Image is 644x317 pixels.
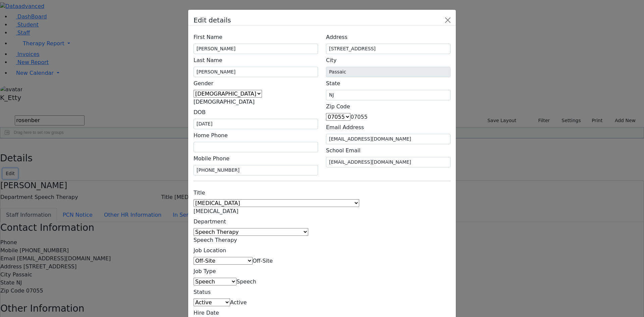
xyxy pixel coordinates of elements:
[194,265,216,278] label: Job Type
[194,215,226,228] label: Department
[194,99,255,105] span: Male
[230,299,247,306] span: Active
[194,237,237,243] span: Speech Therapy
[194,106,206,119] label: DOB
[326,144,361,157] label: School Email
[442,15,453,25] button: Close
[326,100,350,113] label: Zip Code
[194,244,226,257] label: Job Location
[326,77,340,90] label: State
[326,121,364,134] label: Email Address
[326,31,347,44] label: Address
[194,54,222,67] label: Last Name
[194,152,229,165] label: Mobile Phone
[194,208,238,214] span: Speech Therapist
[253,258,273,264] span: Off-Site
[194,286,211,299] label: Status
[351,114,368,120] span: 07055
[194,31,222,44] label: First Name
[236,278,256,285] span: Speech
[326,54,336,67] label: City
[194,77,213,90] label: Gender
[194,15,231,25] h5: Edit details
[194,187,205,199] label: Title
[194,129,228,142] label: Home Phone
